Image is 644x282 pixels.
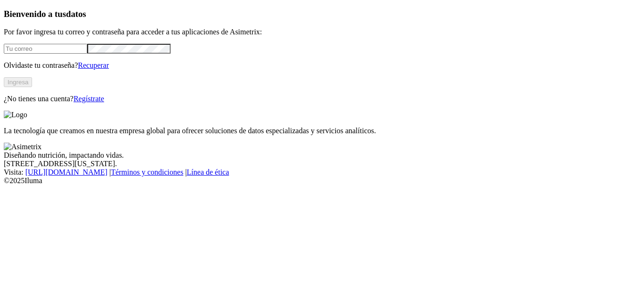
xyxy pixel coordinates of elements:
div: [STREET_ADDRESS][US_STATE]. [4,160,640,168]
div: Visita : | | [4,168,640,177]
button: Ingresa [4,77,32,87]
h3: Bienvenido a tus [4,9,640,19]
p: ¿No tienes una cuenta? [4,95,640,103]
p: Olvidaste tu contraseña? [4,61,640,70]
a: Línea de ética [187,168,229,176]
img: Logo [4,111,27,119]
span: datos [66,9,86,19]
input: Tu correo [4,44,87,54]
div: © 2025 Iluma [4,177,640,185]
p: La tecnología que creamos en nuestra empresa global para ofrecer soluciones de datos especializad... [4,127,640,135]
a: Recuperar [78,61,109,69]
p: Por favor ingresa tu correo y contraseña para acceder a tus aplicaciones de Asimetrix: [4,28,640,36]
div: Diseñando nutrición, impactando vidas. [4,151,640,160]
a: [URL][DOMAIN_NAME] [25,168,107,176]
a: Regístrate [74,95,104,103]
a: Términos y condiciones [111,168,183,176]
img: Asimetrix [4,143,41,151]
